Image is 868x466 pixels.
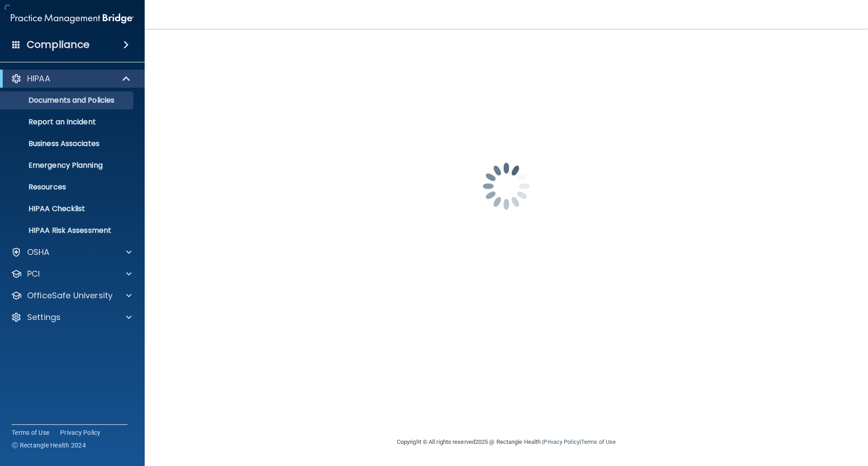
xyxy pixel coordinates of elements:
h4: Compliance [27,38,90,51]
a: Privacy Policy [60,428,101,437]
p: Emergency Planning [6,161,129,170]
span: Ⓒ Rectangle Health 2024 [12,441,86,450]
a: PCI [11,268,132,279]
p: HIPAA Risk Assessment [6,226,129,235]
p: PCI [27,268,40,279]
p: Report an Incident [6,118,129,127]
p: Settings [27,312,61,323]
img: spinner.e123f6fc.gif [461,141,552,231]
iframe: Drift Widget Chat Controller [712,402,857,438]
img: PMB logo [11,9,134,28]
p: HIPAA [27,73,50,84]
p: Resources [6,183,129,192]
p: OSHA [27,247,50,258]
a: Terms of Use [581,438,616,445]
p: OfficeSafe University [27,290,113,301]
p: Documents and Policies [6,96,129,105]
a: Terms of Use [12,428,49,437]
a: OSHA [11,247,132,258]
a: HIPAA [11,73,131,84]
div: Copyright © All rights reserved 2025 @ Rectangle Health | | [341,428,671,457]
a: Settings [11,312,132,323]
a: Privacy Policy [543,438,579,445]
p: HIPAA Checklist [6,204,129,213]
p: Business Associates [6,139,129,148]
a: OfficeSafe University [11,290,132,301]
